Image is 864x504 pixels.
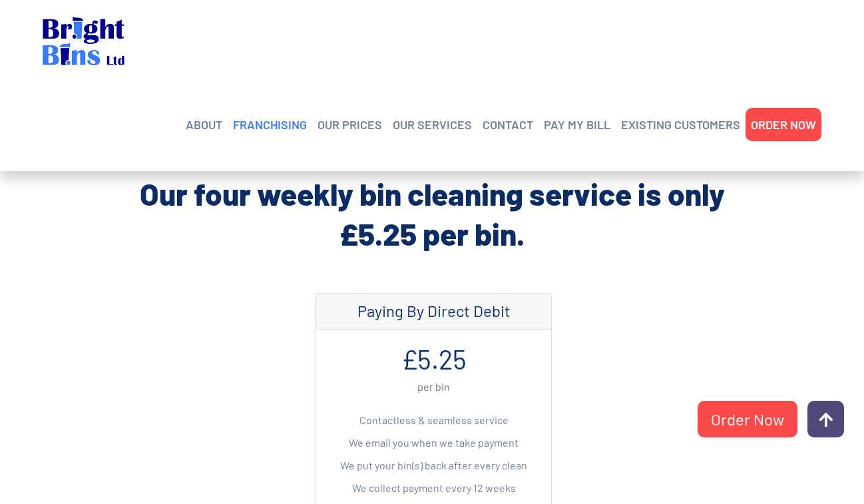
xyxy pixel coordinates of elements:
[751,115,816,134] a: ORDER NOW
[43,174,821,254] h2: Our four weekly bin cleaning service is only £5.25 per bin.
[698,401,797,437] a: Order Now
[329,431,538,454] li: We email you when we take payment
[329,409,538,431] li: Contactless & seamless service
[186,115,222,134] a: ABOUT
[483,115,533,134] a: CONTACT
[393,115,472,134] a: OUR SERVICES
[233,115,307,134] a: FRANCHISING
[318,115,382,134] a: OUR PRICES
[417,380,450,393] small: per bin
[329,302,538,321] h4: Paying By Direct Debit
[329,454,538,477] li: We put your bin(s) back after every clean
[621,115,740,134] a: EXISTING CUSTOMERS
[544,115,610,134] a: PAY MY BILL
[329,477,538,499] li: We collect payment every 12 weeks
[329,343,538,375] h1: £5.25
